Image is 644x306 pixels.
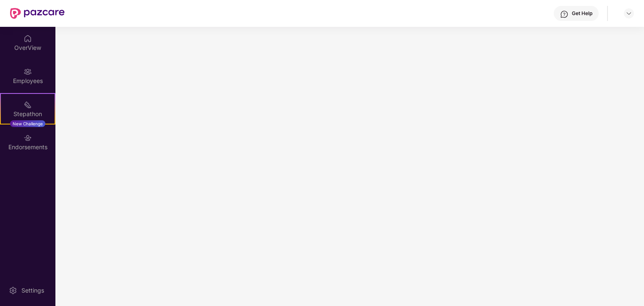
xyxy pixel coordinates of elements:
[24,134,32,142] img: svg+xml;base64,PHN2ZyBpZD0iRW5kb3JzZW1lbnRzIiB4bWxucz0iaHR0cDovL3d3dy53My5vcmcvMjAwMC9zdmciIHdpZH...
[1,110,55,118] div: Stepathon
[9,286,17,295] img: svg+xml;base64,PHN2ZyBpZD0iU2V0dGluZy0yMHgyMCIgeG1sbnM9Imh0dHA6Ly93d3cudzMub3JnLzIwMDAvc3ZnIiB3aW...
[24,101,32,109] img: svg+xml;base64,PHN2ZyB4bWxucz0iaHR0cDovL3d3dy53My5vcmcvMjAwMC9zdmciIHdpZHRoPSIyMSIgaGVpZ2h0PSIyMC...
[19,286,47,295] div: Settings
[10,120,45,127] div: New Challenge
[24,34,32,43] img: svg+xml;base64,PHN2ZyBpZD0iSG9tZSIgeG1sbnM9Imh0dHA6Ly93d3cudzMub3JnLzIwMDAvc3ZnIiB3aWR0aD0iMjAiIG...
[24,67,32,76] img: svg+xml;base64,PHN2ZyBpZD0iRW1wbG95ZWVzIiB4bWxucz0iaHR0cDovL3d3dy53My5vcmcvMjAwMC9zdmciIHdpZHRoPS...
[560,10,568,18] img: svg+xml;base64,PHN2ZyBpZD0iSGVscC0zMngzMiIgeG1sbnM9Imh0dHA6Ly93d3cudzMub3JnLzIwMDAvc3ZnIiB3aWR0aD...
[572,10,592,17] div: Get Help
[10,8,65,19] img: New Pazcare Logo
[626,10,632,17] img: svg+xml;base64,PHN2ZyBpZD0iRHJvcGRvd24tMzJ4MzIiIHhtbG5zPSJodHRwOi8vd3d3LnczLm9yZy8yMDAwL3N2ZyIgd2...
